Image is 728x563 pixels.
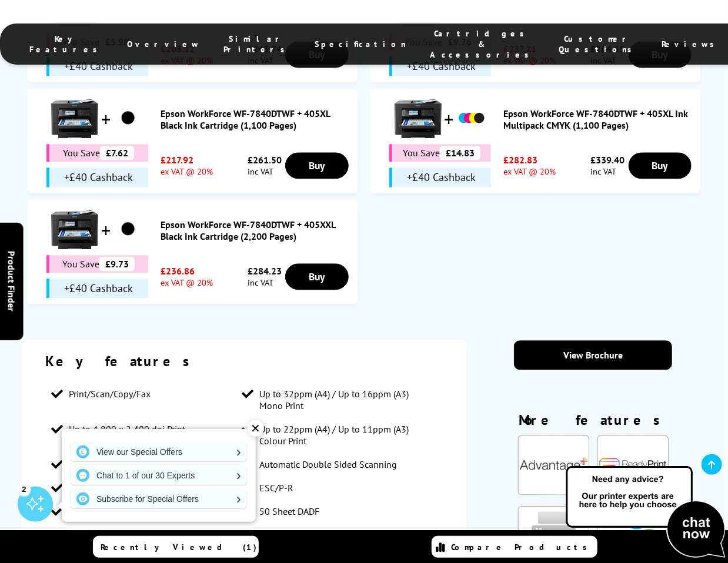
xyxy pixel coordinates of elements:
[662,39,720,49] span: Reviews
[590,154,625,166] span: £339.40
[161,166,213,177] span: ex VAT @ 20%
[69,388,151,400] span: Print/Scan/Copy/Fax
[101,542,257,552] span: Recently Viewed (1)
[590,166,625,177] span: inc VAT
[432,536,597,558] a: Compare Products
[223,33,291,55] span: Similar Printers
[161,108,351,131] a: Epson WorkForce WF-7840DTWF + 405XL Black Ink Cartridge (1,100 Pages)
[285,263,348,290] a: Buy
[514,340,672,370] a: View Brochure
[161,277,213,288] span: ex VAT @ 20%
[597,435,669,495] img: Epson ReadyPrint
[248,277,282,288] span: inc VAT
[6,252,18,312] span: Product Finder
[260,505,320,517] span: 50 Sheet DADF
[248,166,282,177] span: inc VAT
[518,485,589,497] a: KeyFeatureModal350
[260,458,398,470] span: Automatic Double Sided Scanning
[440,146,480,160] span: £14.83
[51,206,98,253] img: Epson WorkForce WF-7840DTWF + 405XXL Black Ink Cartridge (2,200 Pages)
[451,542,593,552] span: Compare Products
[248,265,282,277] span: £284.23
[518,435,589,495] img: Epson Advantage+
[161,265,213,277] span: £236.86
[113,103,143,133] img: Epson WorkForce WF-7840DTWF + 405XL Black Ink Cartridge (1,100 Pages)
[504,154,556,166] span: £282.83
[100,146,134,160] span: £7.62
[430,28,535,60] span: Cartridges & Accessories
[45,352,443,370] div: Key features
[260,529,374,541] span: Windows & Mac Compatible
[71,490,247,508] a: Subscribe for Special Offers
[260,423,421,447] span: Up to 22ppm (A4) / Up to 11ppm (A3) Colour Print
[248,420,264,437] div: ✕
[260,388,421,411] span: Up to 32ppm (A4) / Up to 16ppm (A3) Mono Print
[127,39,200,49] span: Overview
[395,95,442,142] img: Epson WorkForce WF-7840DTWF + 405XL Ink Multipack CMYK (1,100 Pages)
[113,215,143,244] img: Epson WorkForce WF-7840DTWF + 405XXL Black Ink Cartridge (2,200 Pages)
[563,464,728,561] img: Open Live Chat window
[18,482,31,495] div: 2
[389,144,491,162] div: You Save
[99,257,135,271] span: £9.73
[629,152,692,179] a: Buy
[161,154,213,166] span: £217.92
[46,255,148,273] div: You Save
[46,144,148,162] div: You Save
[51,95,98,142] img: Epson WorkForce WF-7840DTWF + 405XL Black Ink Cartridge (1,100 Pages)
[504,166,556,177] span: ex VAT @ 20%
[71,443,247,461] a: View our Special Offers
[285,152,348,179] a: Buy
[260,482,294,494] span: ESC/P-R
[46,279,148,298] div: +£40 Cashback
[504,108,694,131] a: Epson WorkForce WF-7840DTWF + 405XL Ink Multipack CMYK (1,100 Pages)
[389,167,491,187] div: +£40 Cashback
[161,219,351,242] a: Epson WorkForce WF-7840DTWF + 405XXL Black Ink Cartridge (2,200 Pages)
[29,33,103,55] span: Key Features
[457,103,486,133] img: Epson WorkForce WF-7840DTWF + 405XL Ink Multipack CMYK (1,100 Pages)
[71,466,247,485] a: Chat to 1 of our 30 Experts
[514,411,672,435] div: More features
[69,529,131,541] span: Rear Paper Path
[559,33,638,55] span: Customer Questions
[248,154,282,166] span: £261.50
[46,167,148,187] div: +£40 Cashback
[315,39,406,49] span: Specification
[93,536,259,558] a: Recently Viewed (1)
